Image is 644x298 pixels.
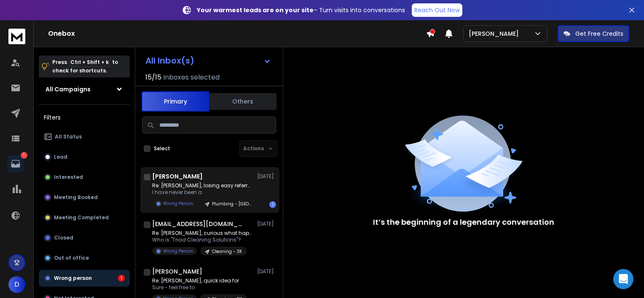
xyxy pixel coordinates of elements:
[257,173,276,180] p: [DATE]
[613,269,633,289] div: Open Intercom Messenger
[142,91,209,112] button: Primary
[575,29,623,38] p: Get Free Credits
[212,248,242,255] p: Cleaning - 3K
[8,276,25,293] button: D
[197,6,405,14] p: – Turn visits into conversations
[152,189,253,196] p: I have never been a
[39,149,130,165] button: Lead
[152,220,245,228] h1: [EMAIL_ADDRESS][DOMAIN_NAME]
[558,25,629,42] button: Get Free Credits
[8,29,25,44] img: logo
[197,6,314,14] strong: Your warmest leads are on your site
[145,56,194,65] h1: All Inbox(s)
[39,81,130,98] button: All Campaigns
[163,200,193,207] p: Wrong Person
[54,154,67,160] p: Lead
[54,214,109,221] p: Meeting Completed
[39,209,130,226] button: Meeting Completed
[39,112,130,123] h3: Filters
[152,172,203,181] h1: [PERSON_NAME]
[152,182,253,189] p: Re: [PERSON_NAME], losing easy referrals
[48,29,426,39] h1: Onebox
[152,237,253,243] p: Who is "Triad Cleaning Solutions"?
[257,221,276,227] p: [DATE]
[54,255,89,261] p: Out of office
[414,6,460,14] p: Reach Out Now
[69,57,110,67] span: Ctrl + Shift + k
[55,133,82,140] p: All Status
[145,72,161,82] span: 15 / 15
[139,52,278,69] button: All Inbox(s)
[7,155,24,172] a: 1
[209,92,276,111] button: Others
[152,230,253,237] p: Re: [PERSON_NAME], curious what happens
[54,234,73,241] p: Closed
[412,3,462,17] a: Reach Out Now
[152,267,202,276] h1: [PERSON_NAME]
[257,268,276,275] p: [DATE]
[46,85,91,93] h1: All Campaigns
[21,152,27,159] p: 1
[469,29,522,38] p: [PERSON_NAME]
[54,275,92,282] p: Wrong person
[54,194,98,201] p: Meeting Booked
[39,189,130,206] button: Meeting Booked
[154,145,170,152] label: Select
[118,275,125,282] div: 1
[39,270,130,287] button: Wrong person1
[152,277,247,284] p: Re: [PERSON_NAME], quick idea for
[163,248,193,254] p: Wrong Person
[54,174,83,181] p: Interested
[39,229,130,246] button: Closed
[269,201,276,208] div: 1
[212,201,252,207] p: Plumbing - [GEOGRAPHIC_DATA] - 4.5K
[39,250,130,266] button: Out of office
[163,72,220,82] h3: Inboxes selected
[39,169,130,186] button: Interested
[39,128,130,145] button: All Status
[52,58,118,75] p: Press to check for shortcuts.
[152,284,247,291] p: Sure - feel free to
[373,216,554,228] p: It’s the beginning of a legendary conversation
